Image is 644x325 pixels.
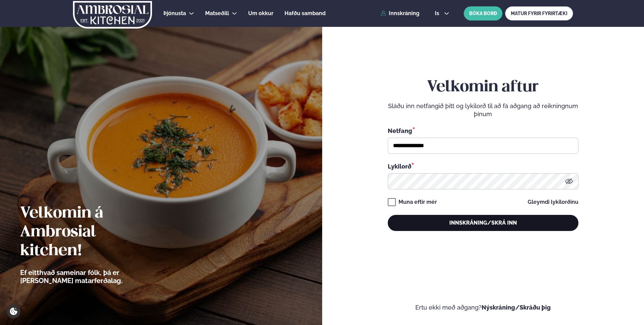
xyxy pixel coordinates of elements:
[248,10,273,16] span: Um okkur
[285,10,326,16] span: Hafðu samband
[388,78,578,97] h2: Velkomin aftur
[205,9,229,17] a: Matseðill
[163,9,186,17] a: Þjónusta
[20,204,160,261] h2: Velkomin á Ambrosial kitchen!
[163,10,186,16] span: Þjónusta
[435,11,441,16] span: is
[285,9,326,17] a: Hafðu samband
[388,215,578,231] button: Innskráning/Skrá inn
[72,1,153,29] img: logo
[429,11,455,16] button: is
[464,6,502,20] button: BÓKA BORÐ
[248,9,273,17] a: Um okkur
[381,10,419,16] a: Innskráning
[7,305,21,318] a: Cookie settings
[342,304,624,312] p: Ertu ekki með aðgang?
[20,269,160,285] p: Ef eitthvað sameinar fólk, þá er [PERSON_NAME] matarferðalag.
[482,304,551,311] a: Nýskráning/Skráðu þig
[505,6,573,20] a: MATUR FYRIR FYRIRTÆKI
[205,10,229,16] span: Matseðill
[528,199,578,205] a: Gleymdi lykilorðinu
[388,126,578,135] div: Netfang
[388,162,578,171] div: Lykilorð
[388,102,578,118] p: Sláðu inn netfangið þitt og lykilorð til að fá aðgang að reikningnum þínum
